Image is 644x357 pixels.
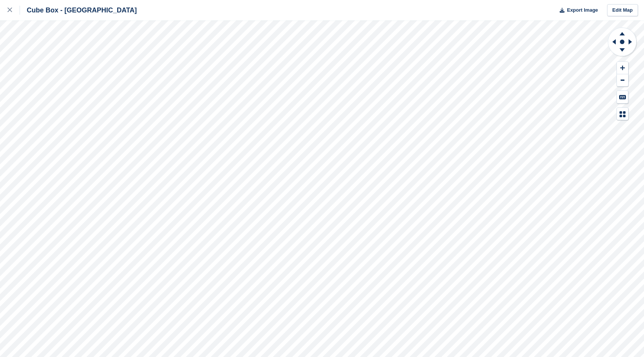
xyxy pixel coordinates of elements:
[20,6,137,15] div: Cube Box - [GEOGRAPHIC_DATA]
[555,4,598,17] button: Export Image
[617,74,628,87] button: Zoom Out
[607,4,638,17] a: Edit Map
[617,91,628,103] button: Keyboard Shortcuts
[567,6,598,14] span: Export Image
[617,62,628,74] button: Zoom In
[617,108,628,120] button: Map Legend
